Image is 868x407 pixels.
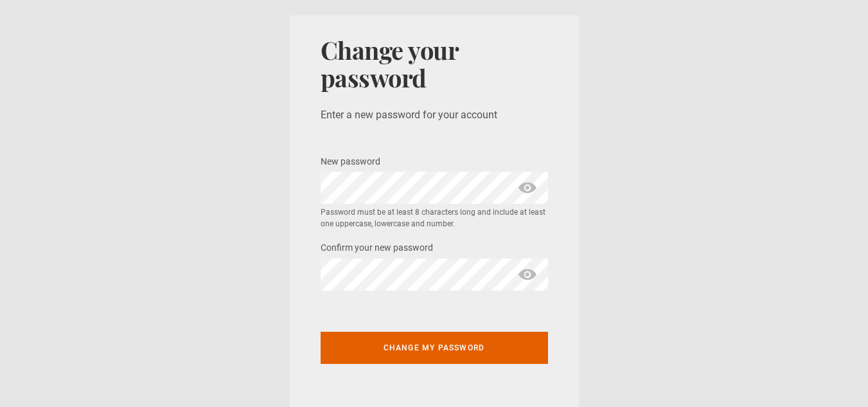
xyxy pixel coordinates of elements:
[517,258,538,291] span: show password
[321,154,380,170] label: New password
[321,332,548,364] button: Change my password
[517,172,538,204] span: show password
[321,206,548,230] small: Password must be at least 8 characters long and include at least one uppercase, lowercase and num...
[321,240,433,256] label: Confirm your new password
[321,107,548,123] p: Enter a new password for your account
[321,36,548,92] h1: Change your password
